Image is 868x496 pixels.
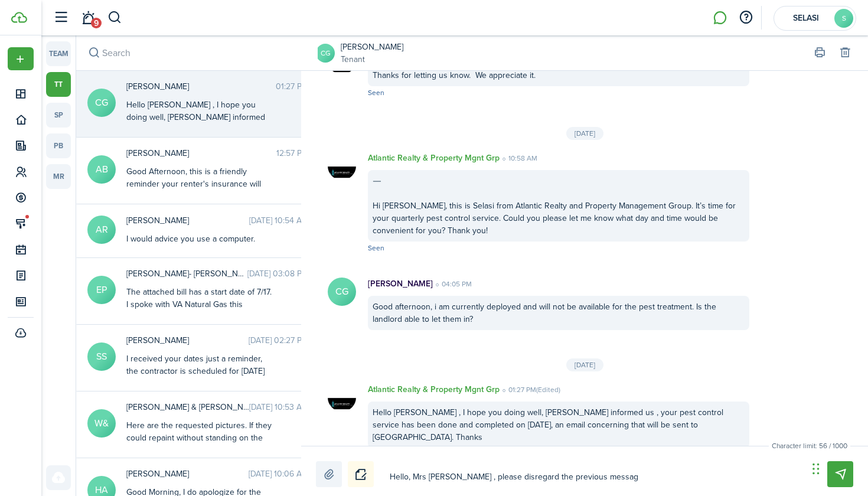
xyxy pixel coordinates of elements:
time: [DATE] 10:54 AM [249,214,308,227]
div: Thanks for letting us know. We appreciate it. [368,64,749,86]
span: SELASI [782,14,830,22]
span: EMILY PARKER- BRAY [126,267,247,280]
span: Seen [368,243,384,253]
avatar-text: EP [87,276,116,304]
button: Notice [348,461,374,487]
time: [DATE] 10:53 AM [249,401,308,413]
span: Claire Gilliland [126,80,276,93]
a: team [46,41,71,66]
avatar-text: CG [87,89,116,117]
button: Search [86,45,102,61]
div: Good Afternoon, this is a friendly reminder your renter's insurance will expire [DATE] on [DATE].... [126,165,274,215]
span: Seen [368,87,384,98]
time: 12:57 PM [276,147,308,159]
span: Wayne & Diane Nickerson [126,401,249,413]
a: tt [46,72,71,97]
div: [DATE] [566,358,603,371]
div: I received your dates just a reminder, the contractor is scheduled for [DATE] 1:30 pm. Also, per ... [126,353,274,427]
div: Drag [812,451,820,487]
p: [PERSON_NAME] [368,278,433,290]
avatar-text: AR [87,216,116,244]
div: [DATE] [566,127,603,140]
span: SaTia Sinclair [126,334,249,347]
div: ⸻ Hi [PERSON_NAME], this is Selasi from Atlantic Realty and Property Management Group. It’s time ... [368,170,749,242]
div: Hello [PERSON_NAME] , I hope you doing well, [PERSON_NAME] informed us , your pest control servic... [126,99,274,173]
a: CG [316,44,335,63]
time: [DATE] 02:27 PM [249,334,308,347]
div: I would advice you use a computer. [126,233,274,245]
a: Tenant [341,53,403,66]
img: TenantCloud [11,12,27,23]
time: 04:05 PM [433,279,472,289]
avatar-text: W& [87,409,116,438]
time: [DATE] 03:08 PM [247,267,308,280]
button: Delete [837,45,853,61]
span: 9 [91,18,102,28]
div: The attached bill has a start date of 7/17. I spoke with VA Natural Gas this morning and they sai... [126,286,274,373]
input: search [76,35,318,70]
p: Atlantic Realty & Property Mgnt Grp [368,383,500,396]
time: 10:58 AM [500,153,537,164]
span: Ashley Rountree [126,214,249,227]
span: Helen Allen [126,468,249,480]
div: Good afternoon, i am currently deployed and will not be available for the pest treatment. Is the ... [368,296,749,330]
a: [PERSON_NAME] [341,41,403,53]
p: Atlantic Realty & Property Mgnt Grp [368,152,500,164]
time: 01:27 PM [276,80,308,93]
a: pb [46,133,71,158]
time: 01:27 PM [500,384,560,395]
small: Character limit: 56 / 1000 [769,440,850,451]
a: Notifications [77,3,99,33]
img: Atlantic Realty & Property Mgnt Grp [328,383,356,412]
time: [DATE] 10:06 AM [249,468,308,480]
button: Open sidebar [50,6,72,29]
button: Print [811,45,828,61]
button: Open resource center [736,8,756,28]
avatar-text: SS [87,342,116,371]
div: Hello [PERSON_NAME] , I hope you doing well, [PERSON_NAME] informed us , your pest control servic... [368,402,749,448]
avatar-text: CG [328,278,356,306]
iframe: Chat Widget [809,439,868,496]
img: Atlantic Realty & Property Mgnt Grp [328,152,356,180]
a: sp [46,103,71,128]
a: mr [46,164,71,189]
avatar-text: AB [87,155,116,184]
span: (Edited) [536,384,560,395]
button: Open menu [8,47,34,70]
button: Search [107,8,122,28]
avatar-text: S [834,9,853,28]
span: Alexandra Broussard [126,147,276,159]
